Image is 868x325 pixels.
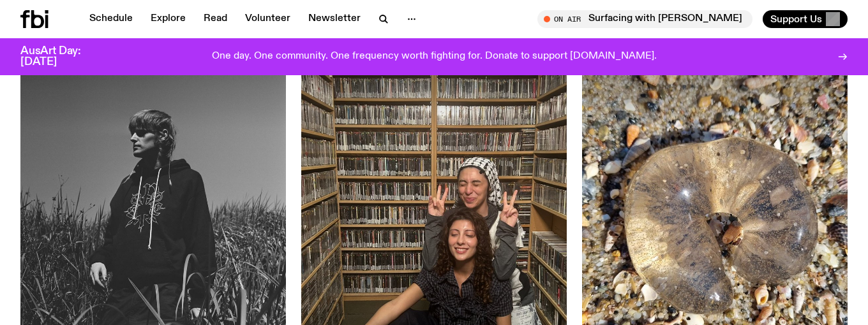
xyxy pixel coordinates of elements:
a: Volunteer [237,10,298,28]
span: Support Us [770,13,822,25]
button: On AirSurfacing with [PERSON_NAME] [537,10,752,28]
p: One day. One community. One frequency worth fighting for. Donate to support [DOMAIN_NAME]. [212,51,657,62]
a: Newsletter [301,10,368,28]
button: Support Us [763,10,848,28]
h3: AusArt Day: [DATE] [20,46,102,68]
a: Explore [143,10,193,28]
a: Schedule [82,10,140,28]
a: Read [196,10,235,28]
